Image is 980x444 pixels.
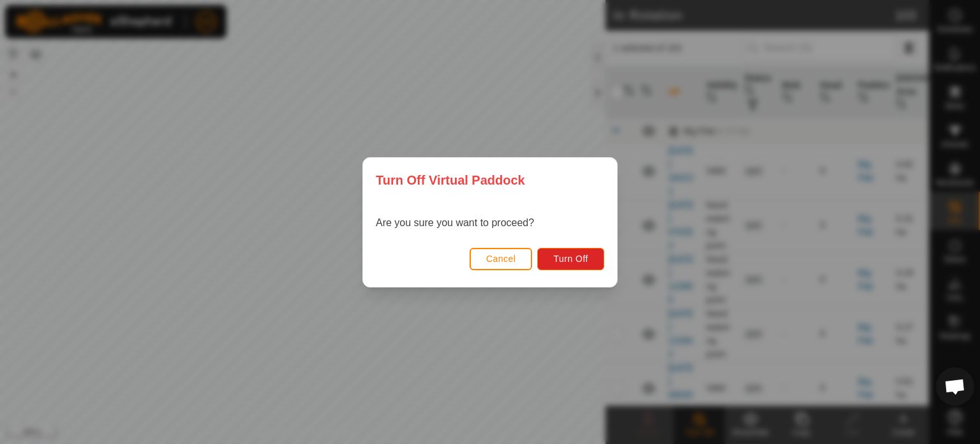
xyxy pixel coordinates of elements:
[376,171,525,190] span: Turn Off Virtual Paddock
[553,254,588,264] span: Turn Off
[936,367,974,406] div: Open chat
[537,247,604,270] button: Turn Off
[376,215,534,231] p: Are you sure you want to proceed?
[470,247,533,270] button: Cancel
[486,254,516,264] span: Cancel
